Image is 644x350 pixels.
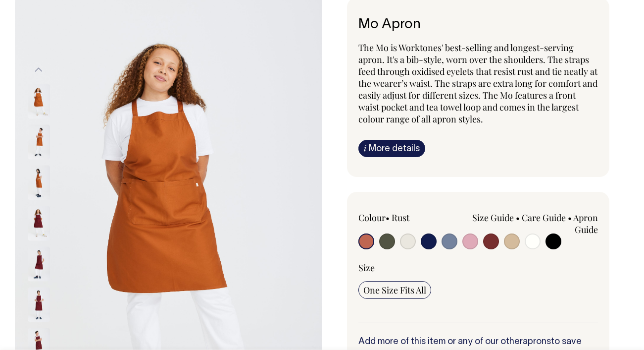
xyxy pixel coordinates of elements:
a: aprons [523,338,551,346]
div: Size [358,262,598,274]
span: • [516,212,520,224]
a: Apron Guide [573,212,598,235]
img: rust [28,125,50,160]
img: rust [28,166,50,200]
input: One Size Fits All [358,281,431,299]
img: rust [28,84,50,119]
div: Colour [358,212,454,224]
span: • [386,212,390,224]
h1: Mo Apron [358,17,598,33]
h6: Add more of this item or any of our other to save [358,337,598,347]
span: The Mo is Worktones' best-selling and longest-serving apron. It's a bib-style, worn over the shou... [358,42,597,125]
a: iMore details [358,140,425,157]
img: burgundy [28,288,50,322]
a: Size Guide [472,212,514,224]
span: One Size Fits All [363,284,426,296]
button: Previous [31,59,46,81]
img: burgundy [28,247,50,282]
label: Rust [392,212,409,224]
span: i [364,143,366,153]
a: Care Guide [522,212,566,224]
span: • [568,212,572,224]
img: burgundy [28,206,50,241]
